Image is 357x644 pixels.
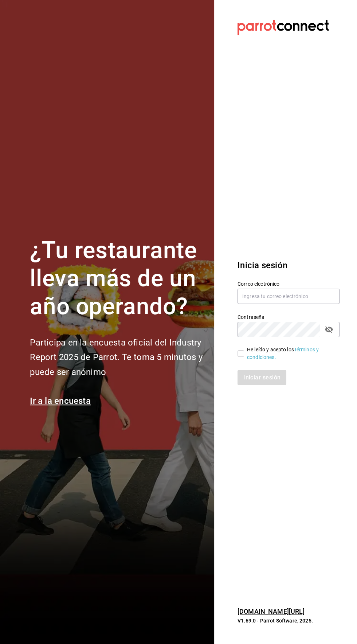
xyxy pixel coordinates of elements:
h3: Inicia sesión [238,259,340,272]
h1: ¿Tu restaurante lleva más de un año operando? [30,237,205,320]
h2: Participa en la encuesta oficial del Industry Report 2025 de Parrot. Te toma 5 minutos y puede se... [30,335,205,380]
label: Contraseña [238,315,340,320]
input: Ingresa tu correo electrónico [238,289,340,304]
label: Correo electrónico [238,281,340,286]
div: He leído y acepto los [247,346,334,361]
button: passwordField [323,323,335,336]
a: [DOMAIN_NAME][URL] [238,608,305,615]
p: V1.69.0 - Parrot Software, 2025. [238,617,340,624]
a: Ir a la encuesta [30,396,91,406]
